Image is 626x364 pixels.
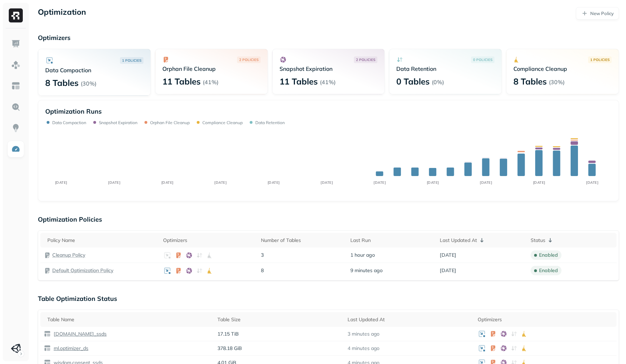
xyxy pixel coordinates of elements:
div: Optimizers [478,316,613,323]
a: [DOMAIN_NAME]_ssds [51,331,107,337]
p: [DOMAIN_NAME]_ssds [52,331,107,337]
div: Last Updated At [440,236,524,244]
a: Cleanup Policy [52,252,85,258]
p: 17.15 TiB [217,331,341,337]
img: Optimization [11,144,20,154]
img: Insights [11,123,20,133]
p: Optimization Runs [45,107,102,115]
tspan: [DATE] [373,180,386,185]
tspan: [DATE] [161,180,174,185]
img: table [44,345,51,352]
p: ( 30% ) [81,80,96,87]
p: 1 POLICIES [590,57,610,62]
p: Data Retention [255,120,285,125]
p: New Policy [590,10,614,17]
p: Optimization [38,7,86,20]
p: Optimization Policies [38,215,619,223]
tspan: [DATE] [321,180,333,185]
span: 9 minutes ago [350,267,383,274]
div: Optimizers [163,237,254,244]
p: ml.optimizer_ds [52,345,88,352]
p: 378.18 GiB [217,345,341,352]
span: 1 hour ago [350,252,375,258]
p: ( 41% ) [320,79,336,86]
p: 3 minutes ago [348,331,379,337]
p: ( 0% ) [432,79,444,86]
div: Last Run [350,237,433,244]
tspan: [DATE] [533,180,545,185]
p: Snapshot Expiration [99,120,137,125]
div: Policy Name [47,237,156,244]
p: Data Compaction [52,120,86,125]
tspan: [DATE] [108,180,120,185]
p: 4 minutes ago [348,345,379,352]
p: Table Optimization Status [38,295,619,303]
a: ml.optimizer_ds [51,345,88,352]
img: Unity [11,344,21,353]
img: Asset Explorer [11,81,20,90]
tspan: [DATE] [586,180,598,185]
a: New Policy [576,7,619,20]
img: Ryft [9,8,23,22]
div: Table Name [47,316,210,323]
tspan: [DATE] [214,180,227,185]
p: 3 [261,252,343,258]
tspan: [DATE] [480,180,492,185]
p: enabled [539,267,558,274]
div: Last Updated At [348,316,471,323]
p: Compliance Cleanup [513,65,612,72]
img: Dashboard [11,39,20,48]
p: enabled [539,252,558,258]
p: Data Compaction [45,67,143,74]
p: ( 30% ) [549,79,565,86]
p: 1 POLICIES [122,58,141,63]
tspan: [DATE] [55,180,67,185]
img: Assets [11,60,20,69]
a: Default Optimization Policy [52,267,113,274]
p: Orphan File Cleanup [150,120,190,125]
div: Table Size [217,316,341,323]
div: Status [531,236,613,244]
p: Compliance Cleanup [202,120,243,125]
span: [DATE] [440,267,456,274]
p: 0 POLICIES [473,57,492,62]
p: Snapshot Expiration [280,65,378,72]
p: 2 POLICIES [239,57,258,62]
span: [DATE] [440,252,456,258]
p: 2 POLICIES [356,57,375,62]
tspan: [DATE] [427,180,439,185]
tspan: [DATE] [268,180,280,185]
div: Number of Tables [261,237,343,244]
p: 11 Tables [162,76,201,87]
img: table [44,330,51,337]
p: 8 Tables [45,77,79,88]
p: Optimizers [38,34,619,42]
p: Data Retention [396,65,494,72]
p: 11 Tables [280,76,318,87]
p: 0 Tables [396,76,430,87]
p: ( 41% ) [203,79,218,86]
p: Orphan File Cleanup [162,65,261,72]
p: 8 Tables [513,76,547,87]
img: Query Explorer [11,102,20,112]
p: 8 [261,267,343,274]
